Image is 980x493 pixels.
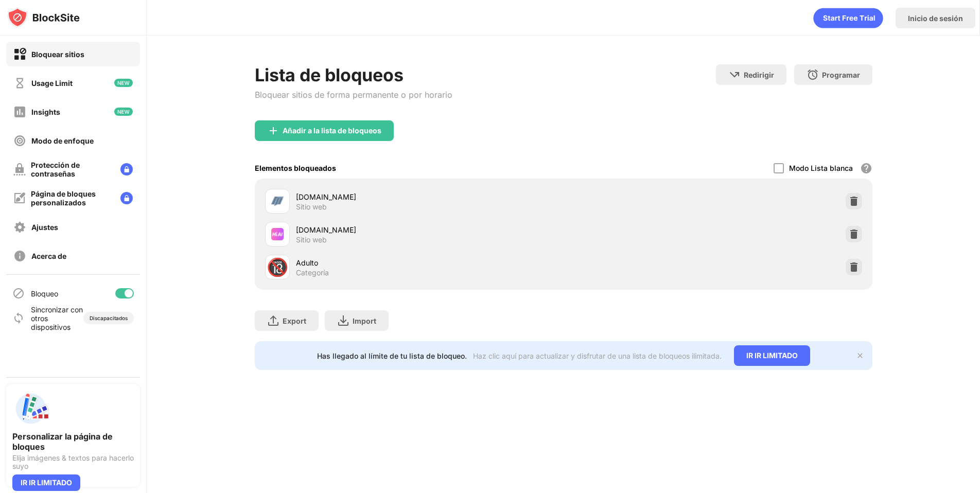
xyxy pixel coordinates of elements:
[31,189,112,207] div: Página de bloques personalizados
[114,108,133,116] img: new-icon.svg
[296,257,564,268] div: Adulto
[296,191,564,202] div: [DOMAIN_NAME]
[283,127,381,135] div: Añadir a la lista de bloqueos
[12,474,80,491] div: IR IR LIMITADO
[734,345,810,366] div: IR IR LIMITADO
[90,315,128,321] div: Discapacitados
[13,105,26,118] img: insights-off.svg
[317,351,467,360] div: Has llegado al límite de tu lista de bloqueo.
[31,252,66,260] div: Acerca de
[31,50,84,59] div: Bloquear sitios
[296,202,327,212] div: Sitio web
[13,163,26,175] img: password-protection-off.svg
[473,351,722,360] div: Haz clic aquí para actualizar y disfrutar de una lista de bloqueos ilimitada.
[12,454,134,470] div: Elija imágenes & textos para hacerlo suyo
[13,192,26,204] img: customize-block-page-off.svg
[271,195,284,207] img: favicons
[12,390,49,427] img: push-custom-page.svg
[283,316,306,325] div: Export
[120,192,133,204] img: lock-menu.svg
[744,71,774,79] div: Redirigir
[271,228,284,240] img: favicons
[789,164,853,172] div: Modo Lista blanca
[353,316,376,325] div: Import
[31,79,73,87] div: Usage Limit
[255,64,452,85] div: Lista de bloqueos
[296,224,564,235] div: [DOMAIN_NAME]
[822,71,860,79] div: Programar
[908,14,963,23] div: Inicio de sesión
[31,136,94,145] div: Modo de enfoque
[31,289,58,298] div: Bloqueo
[296,268,329,277] div: Categoría
[13,48,26,61] img: block-on.svg
[12,287,25,300] img: blocking-icon.svg
[296,235,327,244] div: Sitio web
[813,8,883,28] div: animation
[13,221,26,234] img: settings-off.svg
[31,305,83,331] div: Sincronizar con otros dispositivos
[7,7,80,28] img: logo-blocksite.svg
[31,223,58,232] div: Ajustes
[12,431,134,452] div: Personalizar la página de bloques
[255,90,452,100] div: Bloquear sitios de forma permanente o por horario
[31,161,112,178] div: Protección de contraseñas
[13,77,26,90] img: time-usage-off.svg
[12,312,25,324] img: sync-icon.svg
[13,250,26,262] img: about-off.svg
[13,134,26,147] img: focus-off.svg
[114,79,133,87] img: new-icon.svg
[267,257,288,278] div: 🔞
[120,163,133,175] img: lock-menu.svg
[255,164,336,172] div: Elementos bloqueados
[31,108,60,116] div: Insights
[856,351,864,360] img: x-button.svg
